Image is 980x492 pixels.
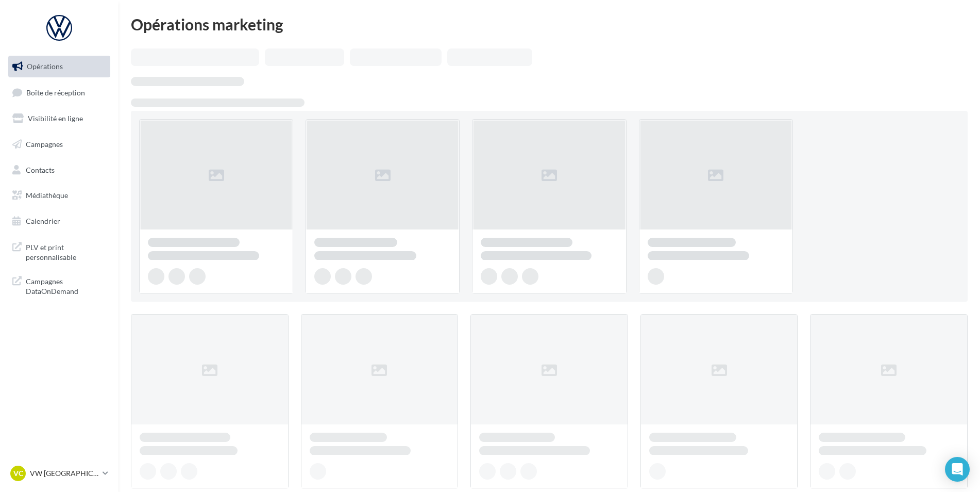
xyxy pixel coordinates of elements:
span: Opérations [27,62,63,71]
a: Campagnes DataOnDemand [6,270,112,301]
a: Calendrier [6,210,112,232]
a: Contacts [6,159,112,181]
span: Campagnes [26,140,63,149]
span: Contacts [26,165,55,174]
a: PLV et print personnalisable [6,236,112,267]
a: Médiathèque [6,185,112,206]
span: Médiathèque [26,191,68,200]
a: Campagnes [6,134,112,155]
span: Boîte de réception [26,88,85,96]
a: VC VW [GEOGRAPHIC_DATA] [8,464,110,483]
span: PLV et print personnalisable [26,240,106,263]
span: Calendrier [26,217,60,225]
span: Campagnes DataOnDemand [26,274,106,297]
div: Open Intercom Messenger [945,457,970,482]
a: Opérations [6,56,112,77]
a: Visibilité en ligne [6,108,112,129]
span: VC [13,468,23,479]
div: Opérations marketing [131,17,968,32]
p: VW [GEOGRAPHIC_DATA] [30,468,98,479]
a: Boîte de réception [6,81,112,104]
span: Visibilité en ligne [28,114,83,123]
